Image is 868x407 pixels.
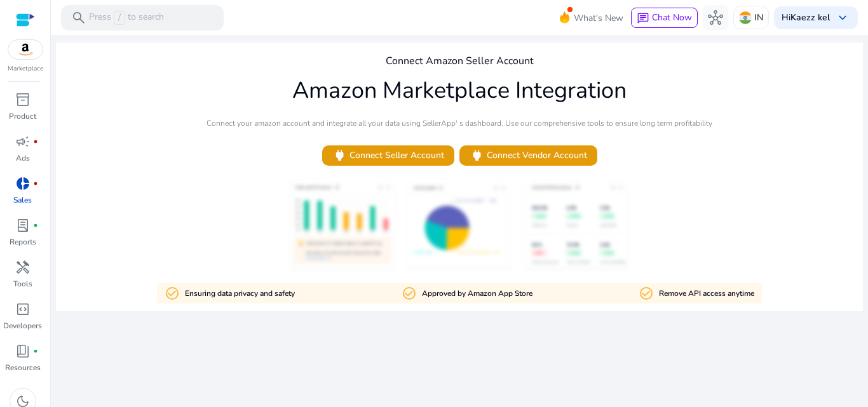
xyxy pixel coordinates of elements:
[33,181,38,186] span: fiber_manual_record
[13,278,32,290] p: Tools
[835,10,850,25] span: keyboard_arrow_down
[15,176,31,191] span: donut_small
[71,10,86,25] span: search
[459,145,597,166] button: powerConnect Vendor Account
[652,11,692,23] span: Chat Now
[292,77,627,104] h1: Amazon Marketplace Integration
[114,11,125,25] span: /
[10,236,36,248] p: Reports
[659,288,754,300] p: Remove API access anytime
[402,286,417,301] mat-icon: check_circle_outline
[15,218,31,233] span: lab_profile
[15,260,31,275] span: handyman
[3,320,42,331] p: Developers
[639,286,654,301] mat-icon: check_circle_outline
[470,148,587,163] span: Connect Vendor Account
[470,148,484,163] span: power
[5,362,41,373] p: Resources
[782,13,830,22] p: Hi
[207,117,712,129] p: Connect your amazon account and integrate all your data using SellerApp' s dashboard. Use our com...
[8,40,43,59] img: amazon.svg
[89,11,164,25] p: Press to search
[574,7,623,29] span: What's New
[332,148,347,163] span: power
[754,6,763,29] p: IN
[33,223,38,228] span: fiber_manual_record
[185,288,295,300] p: Ensuring data privacy and safety
[386,55,534,67] h4: Connect Amazon Seller Account
[33,349,38,354] span: fiber_manual_record
[422,288,532,300] p: Approved by Amazon App Store
[165,286,180,301] mat-icon: check_circle_outline
[332,148,444,163] span: Connect Seller Account
[739,11,752,24] img: in.svg
[8,64,43,74] p: Marketplace
[15,344,31,359] span: book_4
[703,5,728,30] button: hub
[15,302,31,317] span: code_blocks
[631,8,698,28] button: chatChat Now
[790,11,830,23] b: Kaezz kel
[9,110,36,122] p: Product
[33,139,38,144] span: fiber_manual_record
[322,145,454,166] button: powerConnect Seller Account
[637,12,649,25] span: chat
[708,10,723,25] span: hub
[13,194,32,206] p: Sales
[15,92,31,107] span: inventory_2
[16,152,30,164] p: Ads
[15,134,31,149] span: campaign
